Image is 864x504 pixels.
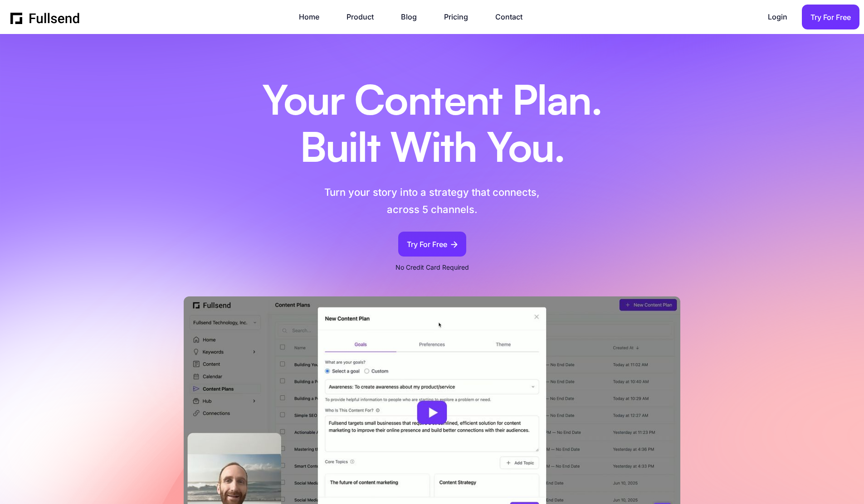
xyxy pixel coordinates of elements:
[407,238,447,251] div: Try For Free
[401,11,426,23] a: Blog
[284,184,580,218] p: Turn your story into a strategy that connects, across 5 channels.
[239,79,625,173] h1: Your Content Plan. Built With You.
[768,11,796,23] a: Login
[444,11,477,23] a: Pricing
[495,11,532,23] a: Contact
[10,10,80,24] a: home
[398,232,466,257] a: Try For Free
[299,11,328,23] a: Home
[347,11,383,23] a: Product
[810,11,851,24] div: Try For Free
[802,5,859,29] a: Try For Free
[395,262,469,273] p: No Credit Card Required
